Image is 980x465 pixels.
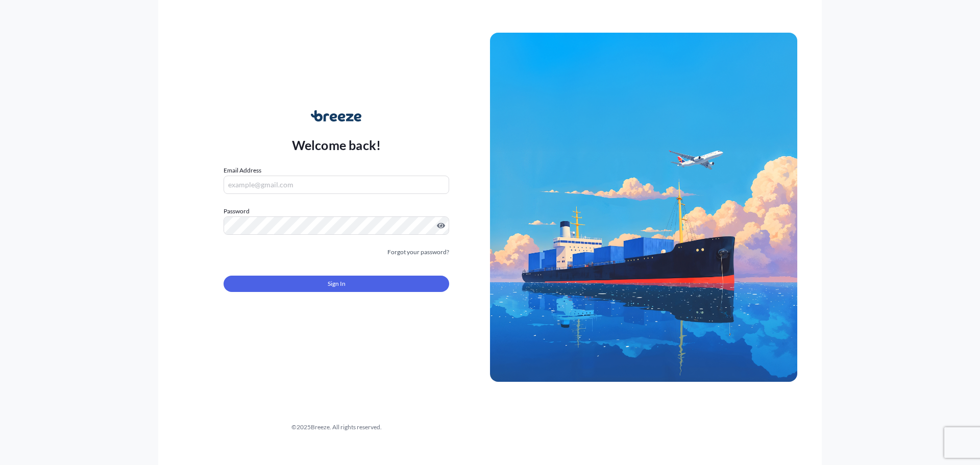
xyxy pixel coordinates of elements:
label: Email Address [224,165,261,176]
div: © 2025 Breeze. All rights reserved. [183,422,490,432]
a: Forgot your password? [387,247,449,257]
p: Welcome back! [292,137,381,153]
button: Sign In [224,276,449,292]
input: example@gmail.com [224,176,449,194]
span: Sign In [328,279,346,289]
button: Show password [437,222,445,230]
label: Password [224,206,449,216]
img: Ship illustration [490,33,797,382]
